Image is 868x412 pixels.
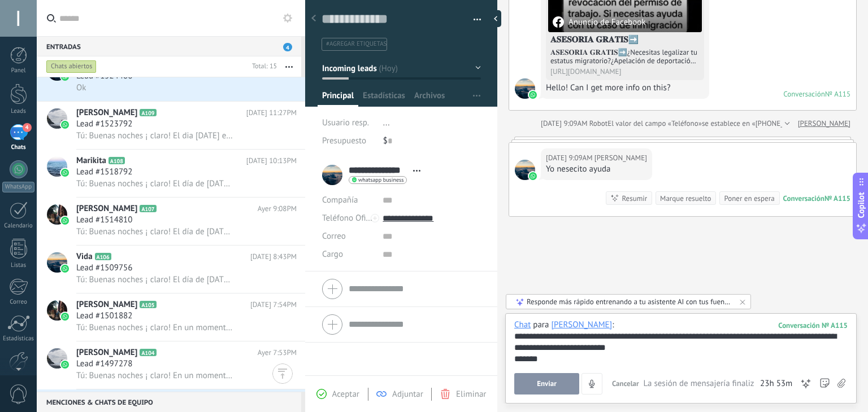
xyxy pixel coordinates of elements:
span: Tú: Buenas noches ¡ claro! En un momento el Abogado se comunicara contigo, para darte tu asesoría... [76,370,235,381]
div: Compañía [322,191,374,209]
span: Tú: Buenas noches ¡ claro! El día de [DATE] el Abogado se comunicara contigo, para darte tu aseso... [76,226,235,237]
span: ... [383,117,390,128]
span: Usuario resp. [322,117,369,128]
span: Enviar [537,380,557,388]
div: Ocultar [490,10,501,27]
span: 23h 53m [760,378,792,389]
span: se establece en «[PHONE_NUMBER]» [702,118,818,129]
span: Archivos [414,90,445,107]
span: 4 [283,43,292,51]
span: Vicente Gracias [515,160,535,180]
div: [URL][DOMAIN_NAME] [550,67,700,76]
img: icon [61,121,69,129]
div: Responde más rápido entrenando a tu asistente AI con tus fuentes de datos [527,297,731,306]
div: Usuario resp. [322,114,375,132]
button: Enviar [514,373,579,395]
div: Estadísticas [2,335,35,343]
div: № A115 [825,89,850,99]
span: Lead #1514810 [76,214,132,226]
div: 115 [778,321,848,330]
span: A105 [140,301,156,308]
span: Eliminar [456,389,486,400]
span: #agregar etiquetas [326,40,387,48]
div: [DATE] 9:09AM [541,118,589,129]
div: 𝐀𝐒𝐄𝐒𝐎𝐑𝐈𝐀 𝐆𝐑𝐀𝐓𝐈𝐒➡️¿Necesitas legalizar tu estatus migratorio?¿Apelación de deportación?¿Permiso de... [550,48,700,65]
span: [PERSON_NAME] [76,203,137,214]
span: [PERSON_NAME] [76,347,137,358]
button: Teléfono Oficina [322,209,374,227]
span: [DATE] 11:27PM [246,107,297,119]
span: 4 [23,123,32,132]
span: Teléfono Oficina [322,213,381,223]
span: Ayer 7:53PM [258,347,297,358]
div: Panel [2,67,35,74]
span: El valor del campo «Teléfono» [607,118,702,129]
div: [DATE] 9:09AM [546,152,594,164]
span: Lead #1518792 [76,166,132,178]
a: avatariconLead #1524486Ok [37,54,305,101]
div: Chats [2,144,35,151]
div: Chats abiertos [46,60,97,73]
img: icon [61,265,69,273]
button: Correo [322,227,346,246]
span: A106 [95,253,111,260]
div: Poner en espera [724,193,774,204]
span: Lead #1501882 [76,310,132,322]
a: avataricon[PERSON_NAME]A105[DATE] 7:54PMLead #1501882Tú: Buenas noches ¡ claro! En un momento el ... [37,293,305,341]
span: Cancelar [612,379,639,388]
span: [DATE] 8:43PM [250,251,297,262]
span: [PERSON_NAME] [76,299,137,310]
div: Total: 15 [248,61,277,72]
button: Cancelar [607,373,644,395]
span: Cargo [322,250,343,258]
div: № A115 [824,194,850,203]
div: Vicente Gracias [551,319,612,330]
div: Marque resuelto [660,193,711,204]
span: Lead #1509756 [76,262,132,274]
span: Vicente Gracias [594,152,647,164]
span: Ayer 9:08PM [258,203,297,214]
span: Estadísticas [363,90,405,107]
img: icon [61,361,69,369]
div: Calendario [2,222,35,230]
span: Marikita [76,155,106,166]
div: Conversación [783,89,825,99]
span: whatsapp business [358,177,403,183]
span: A109 [140,109,156,116]
span: Principal [322,90,354,107]
span: La sesión de mensajería finaliza en: [644,378,758,389]
span: A107 [140,205,156,212]
span: [DATE] 10:13PM [246,155,297,166]
img: icon [61,313,69,321]
div: WhatsApp [2,182,34,192]
div: Menciones & Chats de equipo [37,392,301,412]
img: icon [61,169,69,177]
span: Adjuntar [392,389,423,400]
img: waba.svg [529,172,537,180]
a: avatariconMarikitaA108[DATE] 10:13PMLead #1518792Tú: Buenas noches ¡ claro! El día de [DATE] el A... [37,150,305,197]
div: Entradas [37,36,301,56]
div: Anuncio de Facebook [553,16,645,28]
div: La sesión de mensajería finaliza en [644,378,793,389]
span: para [533,319,549,331]
span: Lead #1523792 [76,119,132,130]
div: Hello! Can I get more info on this? [546,82,704,94]
a: avataricon[PERSON_NAME]A107Ayer 9:08PMLead #1514810Tú: Buenas noches ¡ claro! El día de [DATE] el... [37,198,305,245]
span: A104 [140,349,156,356]
span: Vicente Gracias [515,78,535,99]
span: Correo [322,231,346,242]
h4: 𝐀𝐒𝐄𝐒𝐎𝐑𝐈𝐀 𝐆𝐑𝐀𝐓𝐈𝐒➡️ [550,34,700,46]
span: Tú: Buenas noches ¡ claro! El dia [DATE] el Abogado se comunicara contigo, para darte tu asesoría... [76,130,235,141]
div: Yo nesecito ayuda [546,164,647,175]
span: Tú: Buenas noches ¡ claro! El día de [DATE] el Abogado se comunicara contigo, para darte tu aseso... [76,178,235,189]
div: Presupuesto [322,132,375,150]
div: Correo [2,299,35,306]
a: avataricon[PERSON_NAME]A104Ayer 7:53PMLead #1497278Tú: Buenas noches ¡ claro! En un momento el Ab... [37,341,305,389]
span: Ok [76,82,86,93]
div: Resumir [622,193,647,204]
a: avatariconVidaA106[DATE] 8:43PMLead #1509756Tú: Buenas noches ¡ claro! El día de [DATE] el Abogad... [37,246,305,293]
span: A108 [108,157,125,164]
div: Listas [2,262,35,269]
span: Tú: Buenas noches ¡ claro! En un momento el Abogado se comunicara contigo, para darte tu asesoría... [76,322,235,333]
span: Tú: Buenas noches ¡ claro! El día de [DATE] el Abogado se comunicara contigo, para darte tu aseso... [76,274,235,285]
